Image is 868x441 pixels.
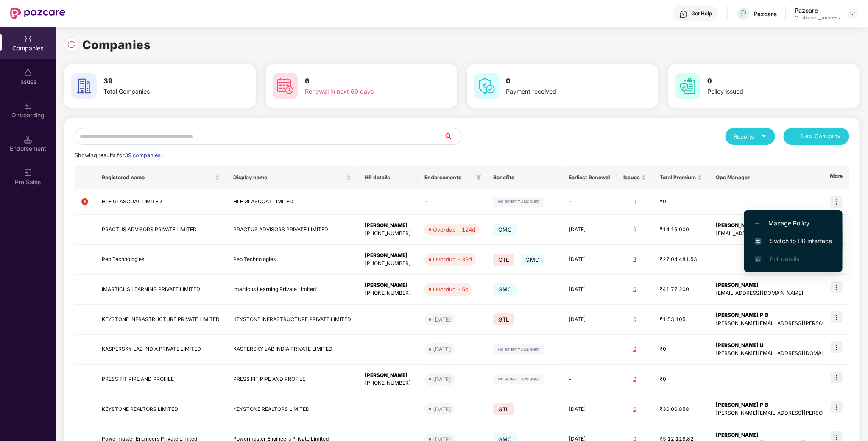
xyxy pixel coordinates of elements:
div: [PHONE_NUMBER] [365,230,411,238]
div: [PHONE_NUMBER] [365,289,411,297]
td: [DATE] [562,394,617,424]
td: - [562,365,617,395]
div: 0 [623,375,646,383]
img: svg+xml;base64,PHN2ZyB4bWxucz0iaHR0cDovL3d3dy53My5vcmcvMjAwMC9zdmciIHdpZHRoPSIxNi4zNjMiIGhlaWdodD... [755,256,762,263]
img: svg+xml;base64,PHN2ZyB4bWxucz0iaHR0cDovL3d3dy53My5vcmcvMjAwMC9zdmciIHdpZHRoPSIxMjIiIGhlaWdodD0iMj... [493,344,545,355]
td: KEYSTONE INFRASTRUCTURE PRIVATE LIMITED [226,305,358,335]
td: KASPERSKY LAB INDIA PRIVATE LIMITED [95,335,226,365]
img: New Pazcare Logo [10,8,65,19]
td: [DATE] [562,275,617,305]
img: svg+xml;base64,PHN2ZyB4bWxucz0iaHR0cDovL3d3dy53My5vcmcvMjAwMC9zdmciIHdpZHRoPSIxMjIiIGhlaWdodD0iMj... [493,374,545,384]
div: Customer_success [795,14,840,21]
th: Issues [617,166,653,189]
td: PRESS FIT PIPE AND PROFILE [226,365,358,395]
div: ₹14,16,000 [660,226,702,234]
td: - [562,335,617,365]
div: Policy issued [707,87,823,96]
span: search [444,133,461,140]
span: New Company [801,132,841,141]
span: Issues [623,174,640,181]
img: svg+xml;base64,PHN2ZyB3aWR0aD0iMjAiIGhlaWdodD0iMjAiIHZpZXdCb3g9IjAgMCAyMCAyMCIgZmlsbD0ibm9uZSIgeG... [24,169,32,177]
img: svg+xml;base64,PHN2ZyB4bWxucz0iaHR0cDovL3d3dy53My5vcmcvMjAwMC9zdmciIHdpZHRoPSIxNiIgaGVpZ2h0PSIxNi... [755,238,762,245]
div: Payment received [506,87,622,96]
div: Pazcare [795,6,840,14]
div: Pazcare [754,10,777,18]
img: svg+xml;base64,PHN2ZyB4bWxucz0iaHR0cDovL3d3dy53My5vcmcvMjAwMC9zdmciIHdpZHRoPSI2MCIgaGVpZ2h0PSI2MC... [71,73,97,99]
div: ₹30,00,858 [660,405,702,413]
button: search [444,128,462,145]
div: Overdue - 124d [433,225,475,234]
span: caret-down [761,133,767,139]
span: Registered name [102,174,213,181]
img: svg+xml;base64,PHN2ZyBpZD0iUmVsb2FkLTMyeDMyIiB4bWxucz0iaHR0cDovL3d3dy53My5vcmcvMjAwMC9zdmciIHdpZH... [67,40,75,49]
td: [DATE] [562,305,617,335]
span: Switch to HR interface [755,236,832,246]
span: GTL [493,313,514,325]
div: Overdue - 33d [433,255,472,263]
div: [PERSON_NAME] [365,372,411,380]
span: plus [792,133,798,140]
div: [DATE] [433,375,451,383]
h3: 0 [506,76,622,87]
span: filter [476,175,481,180]
div: 0 [623,405,646,413]
h3: 6 [305,76,421,87]
td: - [562,189,617,215]
td: Pep Technologies [226,245,358,275]
th: More [823,166,849,189]
img: icon [831,341,843,353]
span: Manage Policy [755,219,832,228]
img: icon [831,372,843,383]
td: HLE GLASCOAT LIMITED [95,189,226,215]
img: icon [831,281,843,293]
div: [PHONE_NUMBER] [365,260,411,268]
img: svg+xml;base64,PHN2ZyB4bWxucz0iaHR0cDovL3d3dy53My5vcmcvMjAwMC9zdmciIHdpZHRoPSIxMiIgaGVpZ2h0PSIxMi... [81,198,88,205]
div: Reports [734,132,767,141]
div: [DATE] [433,345,451,353]
td: KEYSTONE REALTORS LIMITED [226,394,358,424]
img: svg+xml;base64,PHN2ZyBpZD0iSXNzdWVzX2Rpc2FibGVkIiB4bWxucz0iaHR0cDovL3d3dy53My5vcmcvMjAwMC9zdmciIH... [24,68,32,77]
div: Get Help [691,10,712,17]
td: PRACTUS ADVISORS PRIVATE LIMITED [226,215,358,245]
div: [PHONE_NUMBER] [365,379,411,387]
td: Pep Technologies [95,245,226,275]
h3: 0 [707,76,823,87]
div: [DATE] [433,315,451,324]
div: [PERSON_NAME] [365,222,411,230]
td: PRACTUS ADVISORS PRIVATE LIMITED [95,215,226,245]
div: [DATE] [433,405,451,413]
div: ₹41,77,200 [660,286,702,294]
th: Benefits [486,166,562,189]
td: PRESS FIT PIPE AND PROFILE [95,365,226,395]
td: KEYSTONE REALTORS LIMITED [95,394,226,424]
td: KASPERSKY LAB INDIA PRIVATE LIMITED [226,335,358,365]
h1: Companies [82,36,151,54]
img: svg+xml;base64,PHN2ZyB4bWxucz0iaHR0cDovL3d3dy53My5vcmcvMjAwMC9zdmciIHdpZHRoPSI2MCIgaGVpZ2h0PSI2MC... [273,73,298,99]
div: 0 [623,345,646,353]
td: HLE GLASCOAT LIMITED [226,189,358,215]
img: icon [831,196,843,208]
td: - [418,189,486,215]
div: ₹0 [660,198,702,206]
div: [PERSON_NAME] [365,252,411,260]
td: [DATE] [562,215,617,245]
span: Showing results for [75,152,162,158]
div: 0 [623,286,646,294]
div: Total Companies [103,87,220,96]
th: Earliest Renewal [562,166,617,189]
img: svg+xml;base64,PHN2ZyB4bWxucz0iaHR0cDovL3d3dy53My5vcmcvMjAwMC9zdmciIHdpZHRoPSI2MCIgaGVpZ2h0PSI2MC... [675,73,701,99]
img: icon [831,401,843,413]
span: GTL [493,403,514,415]
th: Display name [226,166,358,189]
div: ₹0 [660,345,702,353]
span: Display name [233,174,345,181]
h3: 39 [103,76,220,87]
span: 39 companies. [125,152,162,158]
td: Imarticus Learning Private Limited [226,275,358,305]
img: svg+xml;base64,PHN2ZyB4bWxucz0iaHR0cDovL3d3dy53My5vcmcvMjAwMC9zdmciIHdpZHRoPSI2MCIgaGVpZ2h0PSI2MC... [474,73,500,99]
th: Registered name [95,166,226,189]
img: svg+xml;base64,PHN2ZyB4bWxucz0iaHR0cDovL3d3dy53My5vcmcvMjAwMC9zdmciIHdpZHRoPSIxMi4yMDEiIGhlaWdodD... [755,221,760,226]
td: [DATE] [562,245,617,275]
td: KEYSTONE INFRASTRUCTURE PRIVATE LIMITED [95,305,226,335]
span: Endorsements [424,174,473,181]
